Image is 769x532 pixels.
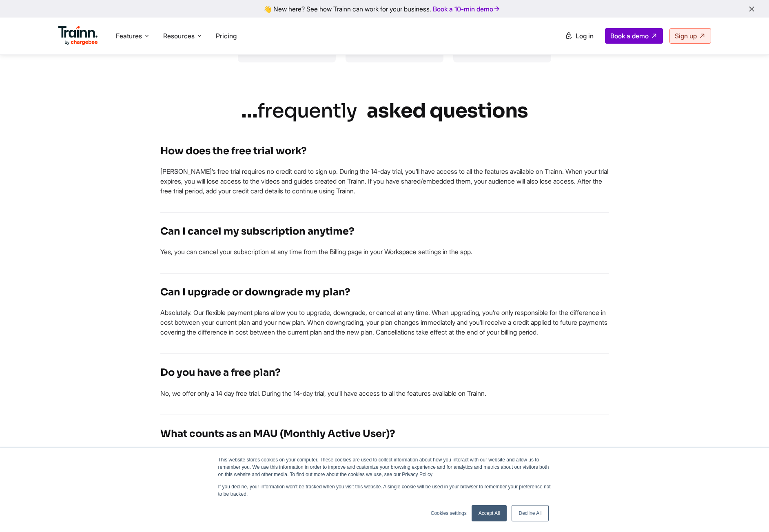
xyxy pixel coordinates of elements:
[5,5,764,13] div: 👋 New here? See how Trainn can work for your business.
[605,28,663,44] a: Book a demo
[218,483,551,498] p: If you decline, your information won’t be tracked when you visit this website. A single cookie wi...
[610,32,649,40] span: Book a demo
[160,308,609,337] p: Absolutely. Our flexible payment plans allow you to upgrade, downgrade, or cancel at any time. Wh...
[160,364,609,381] h3: Do you have a free plan?
[160,223,609,240] h3: Can I cancel my subscription anytime?
[160,166,609,196] p: [PERSON_NAME]’s free trial requires no credit card to sign up. During the 14-day trial, you’ll ha...
[669,28,711,44] a: Sign up
[160,388,609,398] p: No, we offer only a 14 day free trial. During the 14-day trial, you’ll have access to all the fea...
[160,142,609,160] h3: How does the free trial work?
[218,456,551,478] p: This website stores cookies on your computer. These cookies are used to collect information about...
[431,510,467,517] a: Cookies settings
[257,98,357,123] i: frequently
[160,247,609,257] p: Yes, you can cancel your subscription at any time from the Billing page in your Workspace setting...
[58,26,98,45] img: Trainn Logo
[116,31,142,40] span: Features
[163,31,195,40] span: Resources
[216,32,237,40] a: Pricing
[472,505,507,521] a: Accept All
[241,99,528,123] h2: …
[160,425,609,443] h3: What counts as an MAU (Monthly Active User)?
[160,284,609,301] h3: Can I upgrade or downgrade my plan?
[512,505,548,521] a: Decline All
[576,32,594,40] span: Log in
[675,32,697,40] span: Sign up
[431,3,502,15] a: Book a 10-min demo
[560,29,598,43] a: Log in
[367,98,528,123] b: asked questions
